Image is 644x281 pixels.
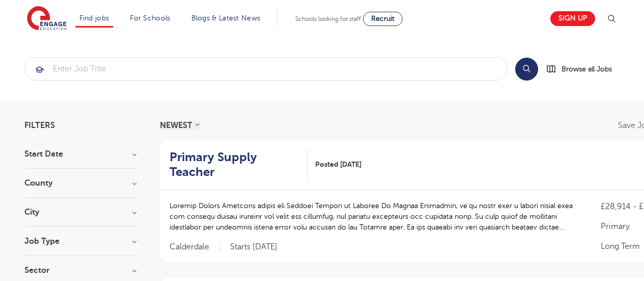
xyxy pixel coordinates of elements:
[295,15,361,22] span: Schools looking for staff
[24,266,136,274] h3: Sector
[130,14,170,22] a: For Schools
[24,208,136,216] h3: City
[24,57,508,81] div: Submit
[24,150,136,158] h3: Start Date
[230,242,277,252] p: Starts [DATE]
[371,15,395,22] span: Recruit
[562,63,612,75] span: Browse all Jobs
[170,150,300,180] h2: Primary Supply Teacher
[170,150,308,180] a: Primary Supply Teacher
[515,58,538,81] button: Search
[79,14,109,22] a: Find jobs
[24,237,136,245] h3: Job Type
[25,58,507,80] input: Submit
[170,200,581,233] p: Loremip Dolors Ametcons adipis eli Seddoei Tempori ut Laboree Do Magnaa Enimadmin, ve’qu nostr ex...
[191,14,261,22] a: Blogs & Latest News
[24,121,55,130] span: Filters
[24,179,136,187] h3: County
[315,159,361,170] span: Posted [DATE]
[27,6,67,32] img: Engage Education
[170,242,220,252] span: Calderdale
[363,12,403,26] a: Recruit
[550,11,595,26] a: Sign up
[546,63,620,75] a: Browse all Jobs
